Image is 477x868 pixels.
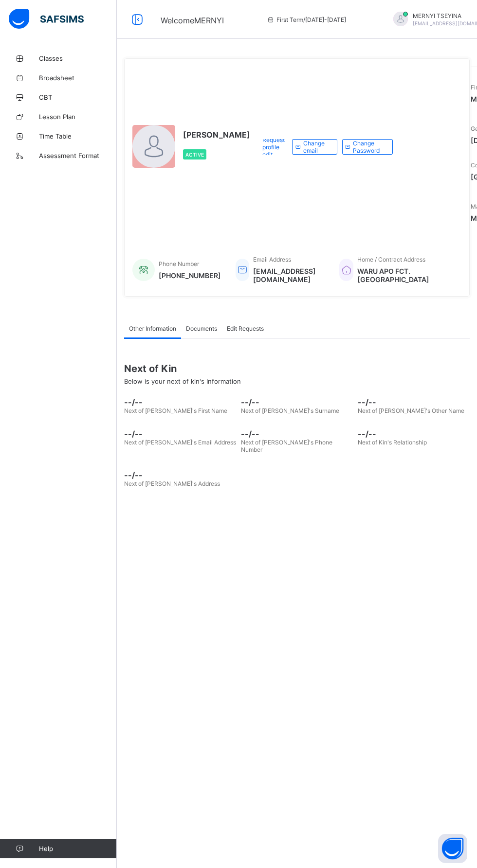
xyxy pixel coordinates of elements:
[241,407,339,414] span: Next of [PERSON_NAME]'s Surname
[39,93,117,101] span: CBT
[159,271,221,280] span: [PHONE_NUMBER]
[303,140,330,154] span: Change email
[124,377,241,385] span: Below is your next of kin's Information
[39,132,117,140] span: Time Table
[358,407,464,414] span: Next of [PERSON_NAME]'s Other Name
[124,439,236,446] span: Next of [PERSON_NAME]'s Email Address
[161,16,224,25] span: Welcome MERNYI
[438,834,467,863] button: Open asap
[185,152,204,158] span: Active
[124,407,227,414] span: Next of [PERSON_NAME]'s First Name
[262,136,285,158] span: Request profile edit
[358,439,427,446] span: Next of Kin's Relationship
[241,397,353,407] span: --/--
[227,325,264,332] span: Edit Requests
[357,267,438,283] span: WARU APO FCT. [GEOGRAPHIC_DATA]
[39,113,117,121] span: Lesson Plan
[129,325,176,332] span: Other Information
[39,54,117,62] span: Classes
[183,130,250,140] span: [PERSON_NAME]
[241,429,353,439] span: --/--
[124,470,236,480] span: --/--
[253,256,291,263] span: Email Address
[39,74,117,82] span: Broadsheet
[241,439,332,453] span: Next of [PERSON_NAME]'s Phone Number
[353,140,385,154] span: Change Password
[358,397,470,407] span: --/--
[39,845,116,852] span: Help
[358,429,470,439] span: --/--
[186,325,217,332] span: Documents
[124,480,220,487] span: Next of [PERSON_NAME]'s Address
[267,16,346,23] span: session/term information
[124,397,236,407] span: --/--
[124,363,470,374] span: Next of Kin
[253,267,325,283] span: [EMAIL_ADDRESS][DOMAIN_NAME]
[357,256,425,263] span: Home / Contract Address
[124,429,236,439] span: --/--
[39,152,117,159] span: Assessment Format
[159,260,199,267] span: Phone Number
[9,9,84,29] img: safsims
